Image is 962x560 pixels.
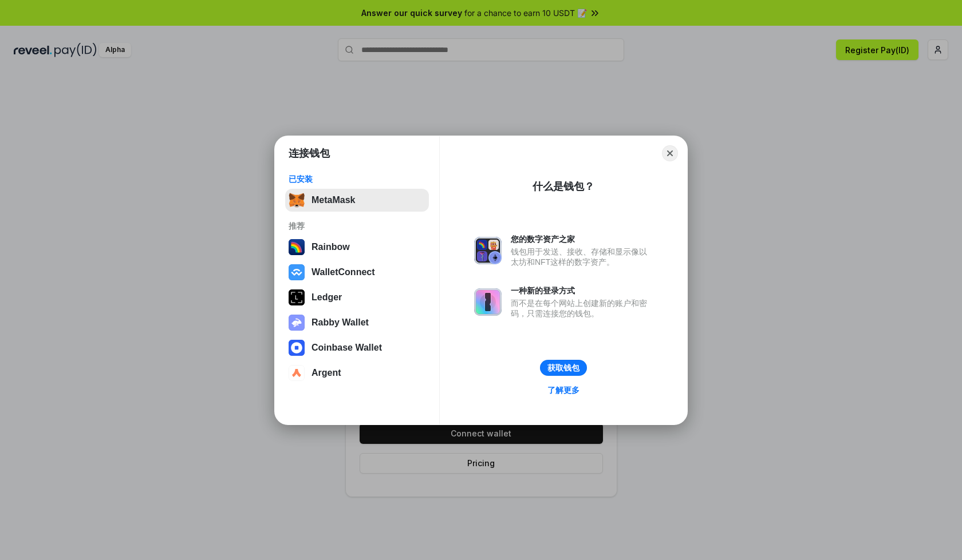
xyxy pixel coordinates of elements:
[289,239,305,255] img: svg+xml,%3Csvg%20width%3D%22120%22%20height%3D%22120%22%20viewBox%3D%220%200%20120%20120%22%20fil...
[511,234,653,244] div: 您的数字资产之家
[289,289,305,305] img: svg+xml,%3Csvg%20xmlns%3D%22http%3A%2F%2Fwww.w3.org%2F2000%2Fsvg%22%20width%3D%2228%22%20height%3...
[547,385,579,395] div: 了解更多
[312,267,375,277] div: WalletConnect
[289,264,305,280] img: svg+xml,%3Csvg%20width%3D%2228%22%20height%3D%2228%22%20viewBox%3D%220%200%2028%2028%22%20fill%3D...
[547,363,579,373] div: 获取钱包
[289,365,305,381] img: svg+xml,%3Csvg%20width%3D%2228%22%20height%3D%2228%22%20viewBox%3D%220%200%2028%2028%22%20fill%3D...
[533,180,594,193] div: 什么是钱包？
[662,145,678,161] button: Close
[289,221,425,231] div: 推荐
[511,285,653,296] div: 一种新的登录方式
[289,340,305,356] img: svg+xml,%3Csvg%20width%3D%2228%22%20height%3D%2228%22%20viewBox%3D%220%200%2028%2028%22%20fill%3D...
[312,242,350,252] div: Rainbow
[312,368,341,378] div: Argent
[289,192,305,208] img: svg+xml,%3Csvg%20fill%3D%22none%22%20height%3D%2233%22%20viewBox%3D%220%200%2035%2033%22%20width%...
[289,146,330,160] h1: 连接钱包
[285,236,429,259] button: Rainbow
[312,317,369,328] div: Rabby Wallet
[474,288,502,316] img: svg+xml,%3Csvg%20xmlns%3D%22http%3A%2F%2Fwww.w3.org%2F2000%2Fsvg%22%20fill%3D%22none%22%20viewBox...
[285,286,429,309] button: Ledger
[312,195,355,205] div: MetaMask
[285,336,429,359] button: Coinbase Wallet
[312,292,342,303] div: Ledger
[285,261,429,284] button: WalletConnect
[511,298,653,319] div: 而不是在每个网站上创建新的账户和密码，只需连接您的钱包。
[285,311,429,334] button: Rabby Wallet
[289,174,425,184] div: 已安装
[511,247,653,267] div: 钱包用于发送、接收、存储和显示像以太坊和NFT这样的数字资产。
[312,343,382,353] div: Coinbase Wallet
[541,383,586,398] a: 了解更多
[474,237,502,264] img: svg+xml,%3Csvg%20xmlns%3D%22http%3A%2F%2Fwww.w3.org%2F2000%2Fsvg%22%20fill%3D%22none%22%20viewBox...
[540,360,587,376] button: 获取钱包
[285,189,429,212] button: MetaMask
[289,315,305,331] img: svg+xml,%3Csvg%20xmlns%3D%22http%3A%2F%2Fwww.w3.org%2F2000%2Fsvg%22%20fill%3D%22none%22%20viewBox...
[285,362,429,384] button: Argent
